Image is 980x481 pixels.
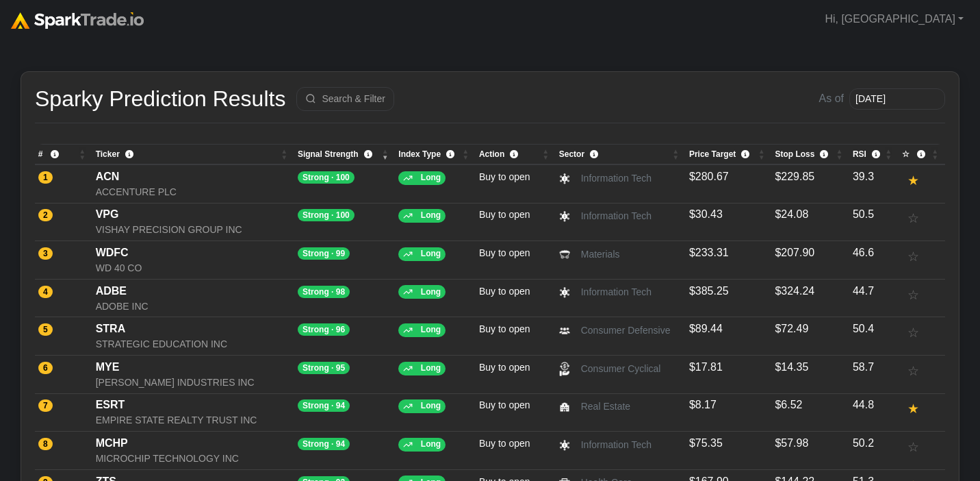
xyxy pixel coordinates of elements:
[819,5,969,33] a: Hi, [GEOGRAPHIC_DATA]
[11,12,144,29] img: sparktrade.png
[775,361,808,373] span: $14.35
[775,323,808,334] span: $72.49
[559,148,584,160] span: Sector
[775,148,814,160] span: Stop Loss
[902,359,936,384] button: ☆
[902,206,936,232] button: ☆
[479,247,530,258] small: Buy to open
[298,148,359,160] span: Signal Strength
[421,325,441,334] span: Long
[296,87,394,111] button: Search & Filter
[298,209,354,221] span: Strong · 100
[849,145,899,164] th: RSI 70 for short setups.">Relative Strength Index indicating overbought/oversold levels. Use &lt;...
[853,361,874,373] span: 58.7
[819,90,844,107] span: As of
[96,359,292,375] div: MYE
[559,211,570,222] img: Information Tech
[689,148,736,160] span: Price Target
[581,399,630,414] small: Real Estate
[559,362,570,376] img: Consumer Cyclical
[479,323,530,334] small: Buy to open
[396,145,476,164] th: Index Type Long = Bullish outlook. Short = bearish setup. : activate to sort column ascending
[421,401,441,410] span: Long
[772,145,850,164] th: Stop Loss A predefined price level where you'll exit a trade to limit losses if the market moves ...
[853,285,874,297] span: 44.7
[38,362,53,374] span: 6
[689,171,729,182] span: $280.67
[96,185,292,199] div: ACCENTURE PLC
[38,247,53,260] span: 3
[775,247,814,258] span: $207.90
[96,321,292,337] div: STRA
[689,247,729,258] span: $233.31
[96,169,292,185] div: ACN
[298,171,354,184] span: Strong · 100
[298,438,350,450] span: Strong · 94
[38,286,53,298] span: 4
[853,399,874,410] span: 44.8
[421,439,441,449] span: Long
[96,148,120,160] span: Ticker
[96,413,292,428] div: EMPIRE STATE REALTY TRUST INC
[853,148,866,160] span: RSI
[581,438,652,452] small: Information Tech
[35,86,285,112] h2: Sparky Prediction Results
[902,245,936,270] button: ☆
[556,145,686,164] th: Sector Industry sector classification for targeted exposure or sector rotation strategies. : acti...
[853,323,874,334] span: 50.4
[38,399,53,412] span: 7
[96,299,292,314] div: ADOBE INC
[689,399,717,410] span: $8.17
[689,437,723,449] span: $75.35
[298,362,350,374] span: Strong · 95
[38,149,43,159] span: #
[902,283,936,308] button: ☆
[35,145,92,164] th: # Ranking position based on AI confidence score and prediction strength. : activate to sort colum...
[686,145,772,164] th: Price Target The forecasted level where you plan to take profits once a trade moves in your favor...
[38,209,53,221] span: 2
[96,223,292,237] div: VISHAY PRECISION GROUP INC
[581,209,652,223] small: Information Tech
[421,287,441,297] span: Long
[476,145,556,164] th: Action Buy to Open: suggested new position, enter now. Sell to close: suggested exit from a previ...
[421,173,441,182] span: Long
[298,286,350,298] span: Strong · 98
[559,402,570,412] img: Real Estate
[689,285,729,297] span: $385.25
[421,210,441,220] span: Long
[479,171,530,182] small: Buy to open
[559,287,570,298] img: Information Tech
[902,435,936,460] button: ☆
[902,321,936,346] button: ☆
[689,323,723,334] span: $89.44
[559,440,570,451] img: Information Tech
[689,208,723,220] span: $30.43
[96,452,292,466] div: MICROCHIP TECHNOLOGY INC
[38,323,53,336] span: 5
[581,285,652,299] small: Information Tech
[479,286,530,297] small: Buy to open
[479,209,530,220] small: Buy to open
[298,323,350,336] span: Strong · 96
[479,438,530,449] small: Buy to open
[479,399,530,410] small: Buy to open
[421,249,441,258] span: Long
[689,361,723,373] span: $17.81
[96,397,292,413] div: ESRT
[96,206,292,223] div: VPG
[899,145,945,164] th: ☆ Click to add or remove stocks from your personal watchlist for easy tracking. : activate to sor...
[479,148,504,160] span: Action
[775,399,802,410] span: $6.52
[775,285,814,297] span: $324.24
[398,148,441,160] span: Index Type
[559,249,570,260] img: Materials
[479,362,530,373] small: Buy to open
[853,208,874,220] span: 50.5
[775,171,814,182] span: $229.85
[96,283,292,299] div: ADBE
[421,363,441,373] span: Long
[38,171,53,184] span: 1
[902,149,910,159] span: ☆
[902,397,936,422] button: ★
[92,145,294,164] th: Ticker Stock ticker symbol and company name for the predicted security. : activate to sort column...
